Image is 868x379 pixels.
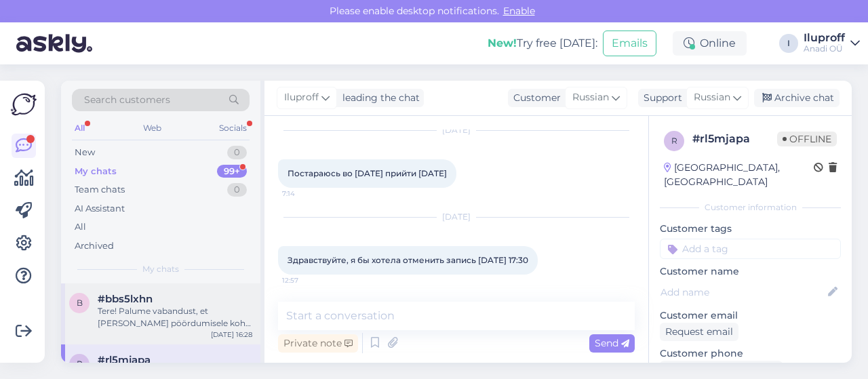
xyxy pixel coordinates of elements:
[804,33,845,43] div: Iluproff
[337,91,420,105] div: leading the chat
[288,168,447,178] span: Постараюсь во [DATE] прийти [DATE]
[11,92,37,117] img: Askly Logo
[499,5,539,17] span: Enable
[75,239,114,253] div: Archived
[595,337,629,349] span: Send
[673,31,747,56] div: Online
[216,119,250,137] div: Socials
[664,161,814,189] div: [GEOGRAPHIC_DATA], [GEOGRAPHIC_DATA]
[217,165,247,178] div: 99+
[660,285,825,300] input: Add name
[660,201,841,214] div: Customer information
[694,90,730,105] span: Russian
[284,90,319,105] span: Iluproff
[84,93,170,107] span: Search customers
[278,124,635,136] div: [DATE]
[227,183,247,197] div: 0
[282,188,333,199] span: 7:14
[75,202,125,216] div: AI Assistant
[660,323,738,341] div: Request email
[660,361,783,379] div: Request phone number
[804,43,845,54] div: Anadi OÜ
[227,146,247,159] div: 0
[572,90,609,105] span: Russian
[98,293,153,305] span: #bbs5lxhn
[278,211,635,223] div: [DATE]
[211,330,252,340] div: [DATE] 16:28
[660,264,841,279] p: Customer name
[282,275,333,285] span: 12:57
[779,34,798,53] div: I
[660,222,841,236] p: Customer tags
[660,239,841,259] input: Add a tag
[278,334,358,353] div: Private note
[508,91,561,105] div: Customer
[75,220,86,234] div: All
[75,183,125,197] div: Team chats
[77,359,83,369] span: r
[98,305,252,330] div: Tere! Palume vabandust, et [PERSON_NAME] pöördumisele kohe ei vastatud. Meie salong ja administra...
[754,89,840,107] div: Archive chat
[75,165,117,178] div: My chats
[660,346,841,361] p: Customer phone
[488,37,517,49] b: New!
[288,255,528,265] span: Здравствуйте, я бы хотела отменить запись [DATE] 17:30
[77,298,83,308] span: b
[488,35,597,52] div: Try free [DATE]:
[142,263,179,275] span: My chats
[72,119,87,137] div: All
[75,146,95,159] div: New
[777,132,837,146] span: Offline
[603,31,656,56] button: Emails
[671,136,677,146] span: r
[638,91,682,105] div: Support
[804,33,860,54] a: IluproffAnadi OÜ
[98,354,151,366] span: #rl5mjapa
[140,119,164,137] div: Web
[692,131,777,147] div: # rl5mjapa
[660,308,841,323] p: Customer email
